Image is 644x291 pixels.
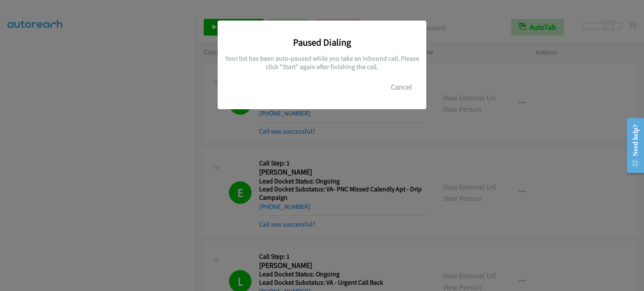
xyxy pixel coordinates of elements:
h3: Paused Dialing [224,36,420,48]
iframe: Resource Center [620,112,644,179]
button: Cancel [383,79,420,95]
h5: Your list has been auto-paused while you take an inbound call. Please click "Start" again after f... [224,54,420,71]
